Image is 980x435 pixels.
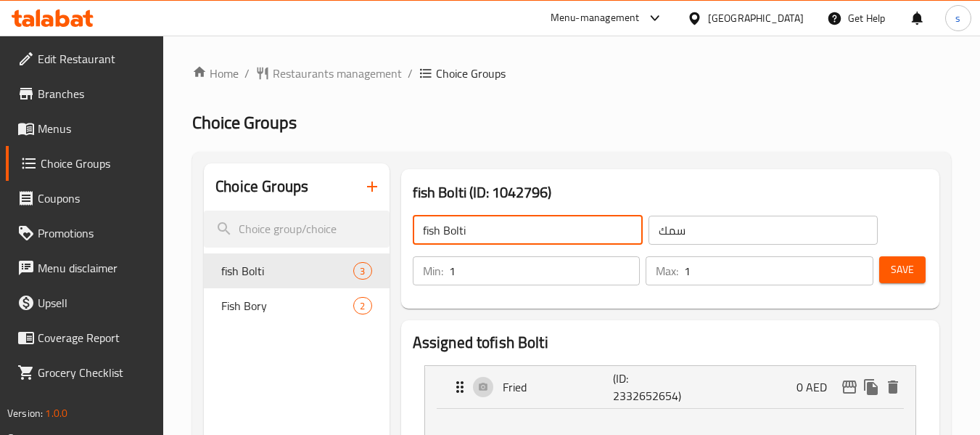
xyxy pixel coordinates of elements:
span: 1.0.0 [45,404,67,423]
span: Menu disclaimer [38,259,152,277]
span: Branches [38,85,152,102]
span: Edit Restaurant [38,50,152,68]
a: Grocery Checklist [6,355,164,390]
span: Choice Groups [41,155,152,172]
div: Expand [425,366,915,408]
span: Coverage Report [38,329,152,346]
span: Menus [38,120,152,137]
a: Restaurants management [255,65,402,82]
a: Upsell [6,285,164,320]
p: Min: [423,262,443,280]
a: Choice Groups [6,146,164,181]
h3: fish Bolti (ID: 1042796) [413,181,928,204]
div: Menu-management [551,9,640,27]
span: Promotions [38,224,152,242]
p: Fried [503,378,614,396]
p: Max: [656,262,678,280]
button: duplicate [860,376,882,398]
div: Choices [353,262,371,280]
li: / [244,65,250,82]
a: Coverage Report [6,320,164,355]
nav: breadcrumb [192,65,951,82]
input: search [204,211,389,248]
a: Menu disclaimer [6,251,164,285]
li: / [408,65,413,82]
div: fish Bolti3 [204,253,389,288]
span: Save [891,261,914,279]
div: Fish Bory2 [204,288,389,323]
span: Upsell [38,294,152,312]
button: Save [879,256,926,283]
span: Fish Bory [221,297,353,314]
p: (ID: 2332652654) [613,370,687,404]
a: Home [192,65,239,82]
span: Restaurants management [273,65,402,82]
button: edit [839,376,860,398]
span: Version: [7,404,43,423]
a: Edit Restaurant [6,41,164,76]
span: 3 [354,264,371,278]
h2: Assigned to fish Bolti [413,332,928,354]
span: 2 [354,299,371,313]
div: [GEOGRAPHIC_DATA] [708,10,804,26]
a: Coupons [6,181,164,216]
button: delete [882,376,904,398]
span: Grocery Checklist [38,364,152,381]
h2: Choice Groups [215,176,308,198]
span: fish Bolti [221,262,353,280]
a: Promotions [6,216,164,251]
a: Branches [6,76,164,111]
span: Choice Groups [192,106,297,139]
span: Choice Groups [436,65,506,82]
span: s [955,10,960,26]
a: Menus [6,111,164,146]
p: 0 AED [796,378,839,396]
span: Coupons [38,190,152,207]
